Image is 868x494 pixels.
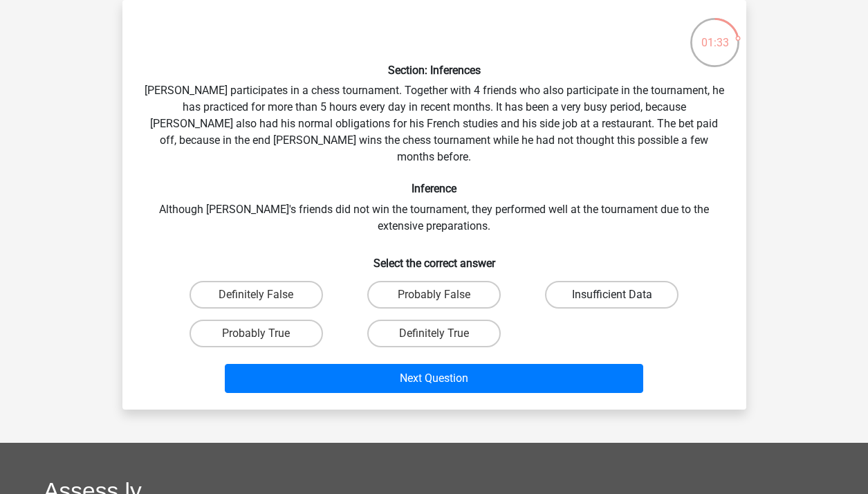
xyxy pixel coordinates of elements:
[128,11,741,399] div: [PERSON_NAME] participates in a chess tournament. Together with 4 friends who also participate in...
[190,281,323,309] label: Definitely False
[145,64,724,77] h6: Section: Inferences
[367,320,501,347] label: Definitely True
[145,182,724,195] h6: Inference
[545,281,678,309] label: Insufficient Data
[225,364,643,393] button: Next Question
[367,281,501,309] label: Probably False
[689,17,741,51] div: 01:33
[190,320,323,347] label: Probably True
[145,246,724,270] h6: Select the correct answer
